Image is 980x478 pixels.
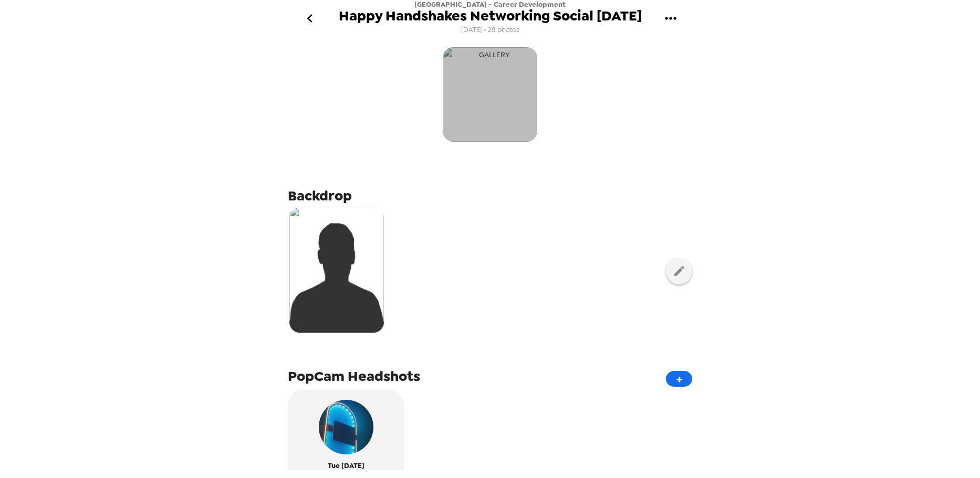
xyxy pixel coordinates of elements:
[288,186,352,205] span: Backdrop
[319,400,373,454] img: popcam example
[288,367,420,386] span: PopCam Headshots
[289,207,384,333] img: silhouette
[339,9,642,23] span: Happy Handshakes Networking Social [DATE]
[666,371,692,387] button: +
[293,2,327,36] button: go back
[461,23,519,37] span: [DATE] • 28 photos
[653,2,687,36] button: gallery menu
[443,47,537,142] img: gallery
[328,460,364,472] span: Tue [DATE]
